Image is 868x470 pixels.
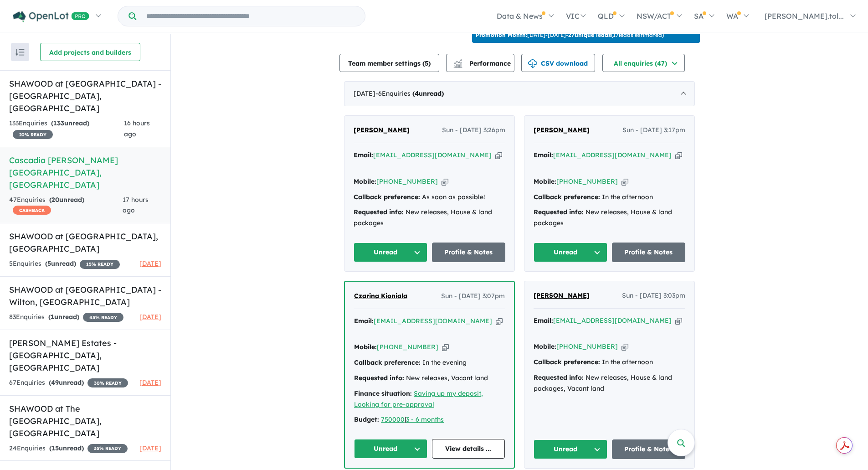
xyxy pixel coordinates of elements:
strong: ( unread) [45,259,76,268]
a: Profile & Notes [612,243,686,262]
a: Profile & Notes [612,439,686,459]
strong: Requested info: [354,208,404,216]
button: Unread [534,439,607,459]
h5: SHAWOOD at The [GEOGRAPHIC_DATA] , [GEOGRAPHIC_DATA] [9,403,161,439]
strong: ( unread) [49,196,84,204]
input: Try estate name, suburb, builder or developer [138,6,363,26]
strong: ( unread) [48,313,79,321]
button: Add projects and builders [40,43,140,61]
b: 27 unique leads [568,31,611,38]
h5: SHAWOOD at [GEOGRAPHIC_DATA] - Wilton , [GEOGRAPHIC_DATA] [9,284,161,308]
p: [DATE] - [DATE] - ( 17 leads estimated) [476,31,664,39]
a: [EMAIL_ADDRESS][DOMAIN_NAME] [374,317,492,325]
img: Openlot PRO Logo White [13,11,89,22]
strong: Callback preference: [534,193,600,201]
span: 16 hours ago [124,119,150,138]
span: 133 [53,119,64,127]
span: 15 % READY [80,260,120,269]
span: Performance [455,59,511,67]
div: In the afternoon [534,357,685,368]
strong: ( unread) [49,444,84,452]
strong: Mobile: [354,177,376,186]
u: Saving up my deposit, Looking for pre-approval [354,389,483,408]
strong: Mobile: [534,342,556,351]
span: - 6 Enquir ies [375,89,444,98]
strong: ( unread) [49,378,84,387]
img: bar-chart.svg [453,62,462,68]
span: Sun - [DATE] 3:26pm [442,125,505,136]
button: Copy [442,177,448,186]
strong: Requested info: [534,208,584,216]
strong: Email: [534,316,553,325]
span: 5 [425,59,428,67]
div: 67 Enquir ies [9,377,128,388]
span: 20 % READY [13,130,53,139]
strong: ( unread) [51,119,89,127]
span: 15 [51,444,59,452]
span: Czarina Kioniala [354,292,407,300]
span: [PERSON_NAME].tol... [765,11,844,21]
span: [PERSON_NAME] [354,126,410,134]
span: 1 [51,313,54,321]
span: 35 % READY [87,444,128,453]
strong: Mobile: [534,177,556,186]
a: [PERSON_NAME] [534,125,590,136]
a: [PHONE_NUMBER] [556,342,618,351]
strong: Email: [534,151,553,159]
div: New releases, House & land packages, Vacant land [534,372,685,394]
span: [PERSON_NAME] [534,291,590,300]
div: 24 Enquir ies [9,443,128,454]
h5: Cascadia [PERSON_NAME][GEOGRAPHIC_DATA] , [GEOGRAPHIC_DATA] [9,154,161,191]
span: [DATE] [139,444,161,452]
span: 45 % READY [83,313,123,322]
h5: SHAWOOD at [GEOGRAPHIC_DATA] , [GEOGRAPHIC_DATA] [9,230,161,255]
a: [EMAIL_ADDRESS][DOMAIN_NAME] [553,151,672,159]
button: Team member settings (5) [339,54,439,72]
strong: Callback preference: [534,358,600,366]
span: Sun - [DATE] 3:17pm [622,125,685,136]
button: Unread [354,439,427,459]
div: New releases, House & land packages [354,207,505,229]
h5: SHAWOOD at [GEOGRAPHIC_DATA] - [GEOGRAPHIC_DATA] , [GEOGRAPHIC_DATA] [9,77,161,114]
a: Profile & Notes [432,243,506,262]
a: [EMAIL_ADDRESS][DOMAIN_NAME] [373,151,492,159]
button: Copy [621,342,628,351]
span: Sun - [DATE] 3:07pm [441,291,505,302]
a: [PHONE_NUMBER] [556,177,618,186]
span: 17 hours ago [123,196,149,215]
strong: Requested info: [354,374,404,382]
span: [DATE] [139,378,161,387]
button: Copy [496,316,503,326]
span: [DATE] [139,313,161,321]
div: 47 Enquir ies [9,195,123,217]
b: Promotion Month: [476,31,527,38]
button: Copy [621,177,628,186]
span: CASHBACK [13,206,51,215]
span: [DATE] [139,259,161,268]
button: CSV download [521,54,595,72]
div: New releases, House & land packages [534,207,685,229]
button: Copy [675,150,682,160]
u: 750000 [381,415,405,424]
strong: Email: [354,317,374,325]
span: Sun - [DATE] 3:03pm [622,290,685,301]
span: 20 [51,196,59,204]
span: 4 [415,89,419,98]
h5: [PERSON_NAME] Estates - [GEOGRAPHIC_DATA] , [GEOGRAPHIC_DATA] [9,337,161,374]
a: 3 - 6 months [406,415,444,424]
strong: Finance situation: [354,389,412,398]
strong: Requested info: [534,373,584,382]
button: Copy [495,150,502,160]
span: 49 [51,378,59,387]
span: 5 [47,259,51,268]
div: As soon as possible! [354,192,505,203]
img: line-chart.svg [454,59,462,64]
a: Czarina Kioniala [354,291,407,302]
div: 5 Enquir ies [9,258,120,269]
a: [PERSON_NAME] [534,290,590,301]
strong: Budget: [354,415,379,424]
strong: ( unread) [412,89,444,98]
button: Performance [446,54,514,72]
a: View details ... [432,439,505,459]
